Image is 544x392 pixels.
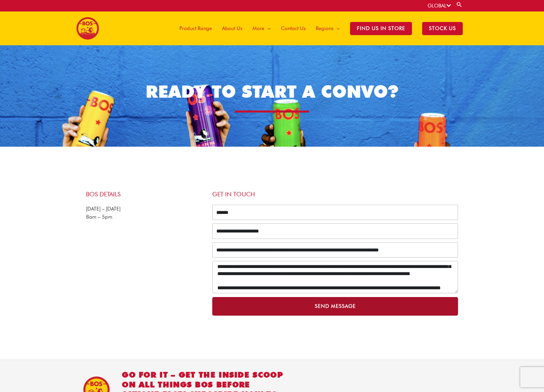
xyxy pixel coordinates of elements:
[86,191,205,198] h4: BOS Details
[316,18,333,39] span: Regions
[217,11,247,45] a: About Us
[174,11,217,45] a: Product Range
[86,79,458,103] h1: READY TO START A CONVO?
[76,17,99,40] img: BOS logo finals-200px
[428,3,451,9] a: GLOBAL
[315,304,356,309] span: Send Message
[212,191,458,198] h4: Get in touch
[247,11,276,45] a: More
[179,18,212,39] span: Product Range
[86,214,112,220] span: 8am – 5pm
[276,11,311,45] a: Contact Us
[345,11,417,45] a: Find Us in Store
[456,1,463,8] a: Search button
[212,297,458,316] button: Send Message
[417,11,468,45] a: STOCK US
[222,18,242,39] span: About Us
[212,205,458,319] form: ContactUs
[281,18,306,39] span: Contact Us
[253,18,264,39] span: More
[86,206,121,212] span: [DATE] – [DATE]
[422,22,463,35] span: STOCK US
[169,11,468,45] nav: Site Navigation
[311,11,345,45] a: Regions
[350,22,412,35] span: Find Us in Store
